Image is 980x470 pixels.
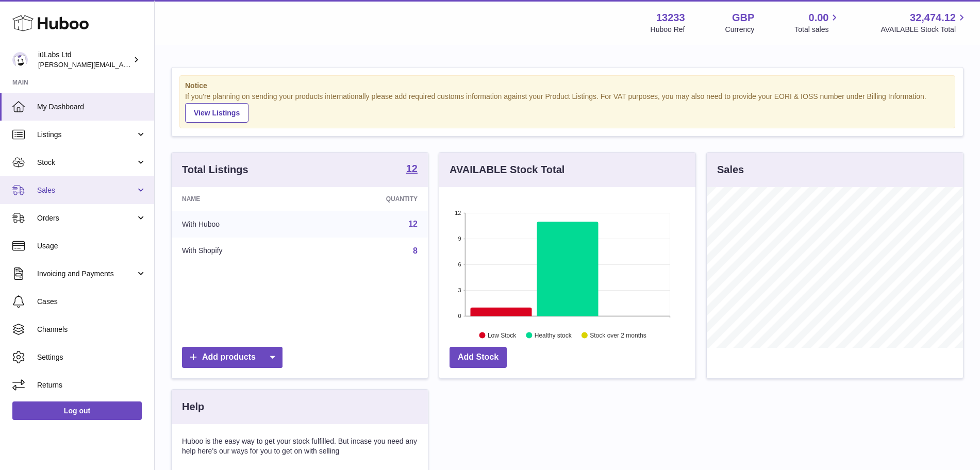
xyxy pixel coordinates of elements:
[185,103,248,123] a: View Listings
[37,130,136,140] span: Listings
[37,297,146,307] span: Cases
[458,313,461,319] text: 0
[910,11,956,25] span: 32,474.12
[413,246,418,255] a: 8
[809,11,829,25] span: 0.00
[38,50,131,70] div: iüLabs Ltd
[656,11,685,25] strong: 13233
[172,238,310,264] td: With Shopify
[455,210,461,216] text: 12
[12,52,28,68] img: annunziata@iulabs.co
[450,163,564,177] h3: AVAILABLE Stock Total
[37,186,136,195] span: Sales
[185,81,950,91] strong: Notice
[794,11,840,35] a: 0.00 Total sales
[651,25,685,35] div: Huboo Ref
[881,11,968,35] a: 32,474.12 AVAILABLE Stock Total
[458,261,461,267] text: 6
[182,163,248,177] h3: Total Listings
[172,211,310,238] td: With Huboo
[406,163,418,174] strong: 12
[182,437,418,456] p: Huboo is the easy way to get your stock fulfilled. But incase you need any help here's our ways f...
[732,11,754,25] strong: GBP
[535,331,572,339] text: Healthy stock
[172,187,310,211] th: Name
[182,400,204,414] h3: Help
[408,220,418,228] a: 12
[37,325,146,334] span: Channels
[12,401,142,420] a: Log out
[590,331,646,339] text: Stock over 2 months
[725,25,755,35] div: Currency
[37,241,146,251] span: Usage
[717,163,744,177] h3: Sales
[458,236,461,242] text: 9
[488,331,517,339] text: Low Stock
[185,92,950,123] div: If you're planning on sending your products internationally please add required customs informati...
[37,213,136,223] span: Orders
[458,287,461,293] text: 3
[38,60,207,69] span: [PERSON_NAME][EMAIL_ADDRESS][DOMAIN_NAME]
[450,347,507,368] a: Add Stock
[182,347,283,368] a: Add products
[794,25,840,35] span: Total sales
[37,352,146,362] span: Settings
[37,102,146,112] span: My Dashboard
[37,269,136,279] span: Invoicing and Payments
[37,158,136,167] span: Stock
[881,25,968,35] span: AVAILABLE Stock Total
[37,380,146,390] span: Returns
[310,187,428,211] th: Quantity
[406,163,418,176] a: 12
